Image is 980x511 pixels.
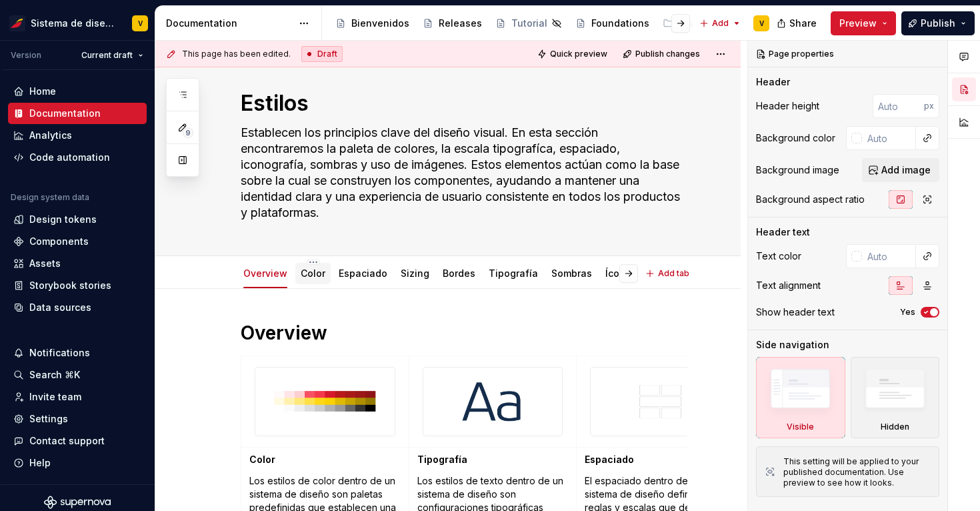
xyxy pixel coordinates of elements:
a: Components [8,231,147,252]
div: Header text [756,225,810,239]
button: Publish changes [619,45,706,63]
div: Settings [29,412,68,426]
span: This page has been edited. [182,49,291,59]
a: Overview [243,268,287,279]
a: Documentation [8,103,147,124]
div: Help [29,456,51,470]
div: Color [295,259,331,287]
div: Analytics [29,129,72,142]
a: Storybook stories [8,275,147,296]
a: Assets [8,253,147,274]
img: f660f89d-eac5-4a69-84e0-0436ad0235e3.png [591,368,730,436]
div: Header [756,75,790,89]
a: Sombras [551,268,592,279]
h1: Overview [241,321,687,345]
span: Current draft [81,50,133,61]
span: Publish changes [635,49,700,59]
span: Draft [317,49,337,59]
a: Bienvenidos [330,13,415,34]
div: Components [29,235,89,248]
a: Sizing [401,268,429,279]
button: Help [8,452,147,474]
button: Current draft [75,46,149,65]
span: Share [789,17,817,30]
div: Show header text [756,306,835,319]
button: Add image [862,158,939,182]
label: Yes [900,307,915,318]
div: Visible [756,357,845,438]
div: Sombras [546,259,597,287]
div: Espaciado [333,259,393,287]
div: Header height [756,99,819,113]
a: Íconos [605,268,637,279]
div: Documentation [29,107,101,120]
div: Text alignment [756,279,821,292]
div: Search ⌘K [29,368,80,382]
input: Auto [862,126,916,150]
button: Search ⌘K [8,364,147,386]
div: V [138,18,143,29]
span: Add image [881,163,931,177]
a: Code automation [8,147,147,168]
a: Home [8,81,147,102]
span: Quick preview [550,49,607,59]
p: px [924,101,934,111]
div: Side navigation [756,338,829,352]
div: Storybook stories [29,279,111,292]
div: Design system data [11,192,89,203]
a: Settings [8,408,147,430]
span: 9 [183,127,193,138]
span: Add tab [658,268,689,279]
a: Foundations [570,13,655,34]
span: Publish [921,17,955,30]
div: Text color [756,249,801,263]
div: Releases [439,17,482,30]
div: This setting will be applied to your published documentation. Use preview to see how it looks. [783,456,931,488]
img: e41cf676-c507-4f05-87eb-f3ef34e43d5e.png [255,368,395,436]
a: Tipografía [489,268,538,279]
img: 55604660-494d-44a9-beb2-692398e9940a.png [9,15,25,31]
a: Bordes [443,268,475,279]
div: Documentation [166,17,292,30]
div: Tutorial [511,17,547,30]
input: Auto [873,94,924,118]
button: Share [770,11,825,35]
img: 7ae99d5c-e8e0-4f84-a40d-cd5a65e545b2.png [423,368,563,436]
svg: Supernova Logo [44,496,111,509]
div: Invite team [29,390,81,404]
div: Home [29,85,56,98]
div: Assets [29,257,61,270]
div: Overview [238,259,293,287]
div: Page tree [330,10,693,37]
div: V [759,18,764,29]
div: Code automation [29,151,110,164]
a: Color [301,268,325,279]
a: Tutorial [490,13,567,34]
div: Background image [756,163,839,177]
span: Add [712,18,729,29]
div: Tipografía [483,259,543,287]
div: Notifications [29,346,90,360]
button: Sistema de diseño IberiaV [3,9,152,37]
span: Preview [839,17,877,30]
a: Data sources [8,297,147,318]
div: Data sources [29,301,91,314]
button: Add tab [641,264,695,283]
a: Design tokens [8,209,147,230]
div: Sizing [395,259,435,287]
strong: Espaciado [585,454,634,465]
a: Releases [417,13,487,34]
div: Design tokens [29,213,97,226]
a: Analytics [8,125,147,146]
div: Íconos [600,259,642,287]
a: Espaciado [339,268,387,279]
div: Visible [787,422,814,432]
button: Quick preview [533,45,613,63]
div: Version [11,50,41,61]
div: Hidden [881,422,909,432]
button: Notifications [8,342,147,364]
button: Contact support [8,430,147,452]
a: Invite team [8,386,147,408]
div: Bienvenidos [351,17,409,30]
